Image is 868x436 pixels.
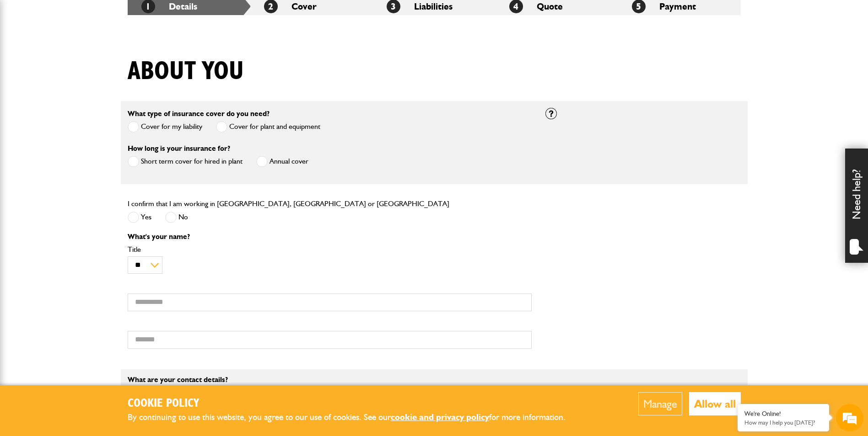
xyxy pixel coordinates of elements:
[128,376,532,383] p: What are your contact details?
[845,149,868,263] div: Need help?
[128,110,270,117] label: What type of insurance cover do you need?
[256,156,308,167] label: Annual cover
[128,145,230,152] label: How long is your insurance for?
[391,412,489,422] a: cookie and privacy policy
[216,121,320,133] label: Cover for plant and equipment
[128,212,151,223] label: Yes
[128,233,532,240] p: What's your name?
[128,56,244,87] h1: About you
[128,156,243,167] label: Short term cover for hired in plant
[128,246,532,253] label: Title
[128,200,449,207] label: I confirm that I am working in [GEOGRAPHIC_DATA], [GEOGRAPHIC_DATA] or [GEOGRAPHIC_DATA]
[638,392,682,415] button: Manage
[744,410,822,418] div: We're Online!
[128,397,581,411] h2: Cookie Policy
[689,392,741,415] button: Allow all
[165,212,188,223] label: No
[128,410,581,425] p: By continuing to use this website, you agree to our use of cookies. See our for more information.
[744,419,822,426] p: How may I help you today?
[128,121,202,133] label: Cover for my liability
